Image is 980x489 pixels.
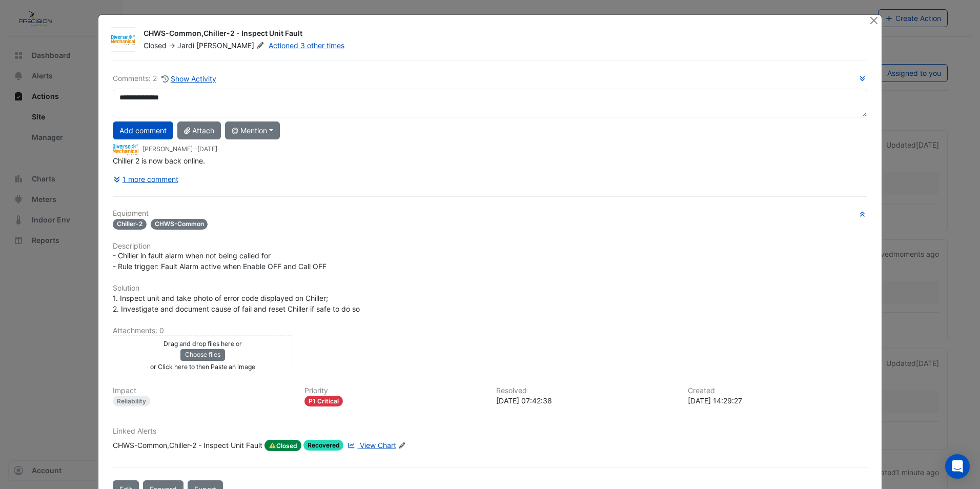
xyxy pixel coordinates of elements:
[111,35,135,45] img: Diverse Mechanical
[169,41,175,50] span: ->
[113,209,867,218] h6: Equipment
[164,340,242,348] small: Drag and drop files here or
[150,363,255,371] small: or Click here to then Paste an image
[177,41,194,50] span: Jardi
[496,395,676,406] div: [DATE] 07:42:38
[144,41,167,50] span: Closed
[180,349,225,360] button: Choose files
[945,454,970,479] div: Open Intercom Messenger
[113,156,205,165] span: Chiller 2 is now back online.
[113,144,138,155] img: Diverse Mechanical
[113,396,150,406] div: Reliability
[113,170,179,188] button: 1 more comment
[113,284,867,293] h6: Solution
[264,440,301,451] span: Closed
[151,219,208,230] span: CHWS-Common
[177,121,221,139] button: Attach
[161,73,217,85] button: Show Activity
[113,294,360,313] span: 1. Inspect unit and take photo of error code displayed on Chiller; 2. Investigate and document ca...
[113,427,867,436] h6: Linked Alerts
[113,440,262,451] div: CHWS-Common,Chiller-2 - Inspect Unit Fault
[304,396,343,406] div: P1 Critical
[113,327,867,335] h6: Attachments: 0
[225,121,280,139] button: @ Mention
[142,145,217,154] small: [PERSON_NAME] -
[113,121,173,139] button: Add comment
[360,441,396,450] span: View Chart
[196,40,266,51] span: [PERSON_NAME]
[398,442,406,450] fa-icon: Edit Linked Alerts
[197,145,217,153] span: 2025-07-15 20:18:06
[688,395,867,406] div: [DATE] 14:29:27
[303,440,344,451] span: Recovered
[113,386,292,395] h6: Impact
[345,440,396,451] a: View Chart
[113,242,867,251] h6: Description
[113,251,326,271] span: - Chiller in fault alarm when not being called for - Rule trigger: Fault Alarm active when Enable...
[688,386,867,395] h6: Created
[869,15,880,26] button: Close
[144,28,857,40] div: CHWS-Common,Chiller-2 - Inspect Unit Fault
[113,73,217,85] div: Comments: 2
[269,41,344,50] a: Actioned 3 other times
[304,386,484,395] h6: Priority
[113,219,147,230] span: Chiller-2
[496,386,676,395] h6: Resolved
